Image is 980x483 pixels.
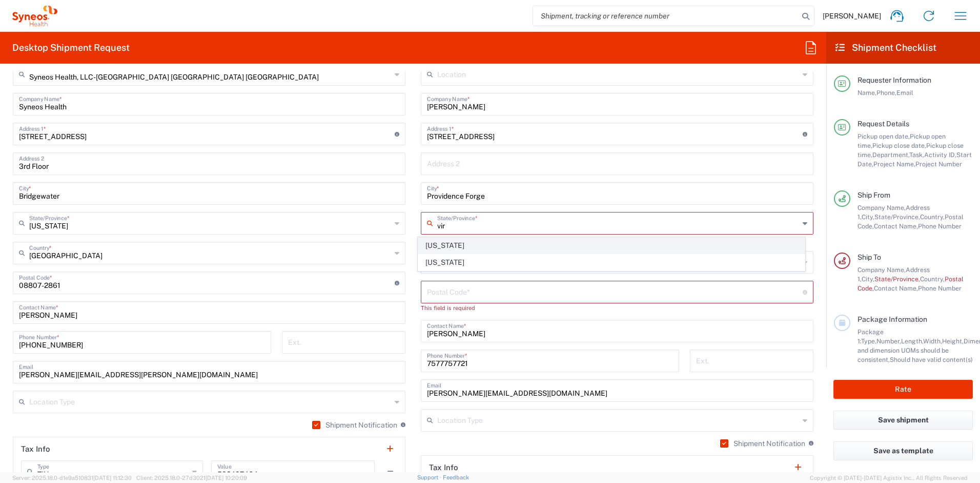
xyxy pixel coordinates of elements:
[429,462,458,473] h2: Tax Info
[876,337,901,345] span: Number,
[874,213,920,221] span: State/Province,
[857,328,884,345] span: Package 1:
[920,213,945,221] span: Country,
[873,160,915,168] span: Project Name,
[915,160,962,168] span: Project Number
[874,284,918,292] span: Contact Name,
[443,474,469,480] a: Feedback
[857,191,890,199] span: Ship From
[533,6,799,26] input: Shipment, tracking or reference number
[857,76,931,84] span: Requester Information
[918,284,962,292] span: Phone Number
[417,474,443,480] a: Support
[206,475,247,481] span: [DATE] 10:20:09
[876,89,896,96] span: Phone,
[93,475,132,481] span: [DATE] 11:12:30
[857,266,906,274] span: Company Name,
[872,151,909,159] span: Department,
[923,337,942,345] span: Width,
[857,315,927,323] span: Package Information
[872,142,926,149] span: Pickup close date,
[901,337,923,345] span: Length,
[862,275,874,283] span: City,
[421,303,813,313] div: This field is required
[874,275,920,283] span: State/Province,
[890,356,973,363] span: Should have valid content(s)
[861,337,876,345] span: Type,
[12,42,130,54] h2: Desktop Shipment Request
[823,11,881,21] span: [PERSON_NAME]
[312,421,397,429] label: Shipment Notification
[918,222,962,230] span: Phone Number
[136,475,247,481] span: Client: 2025.18.0-27d3021
[421,235,813,244] div: This field is required
[12,475,132,481] span: Server: 2025.18.0-d1e9a510831
[920,275,945,283] span: Country,
[857,204,906,211] span: Company Name,
[862,213,874,221] span: City,
[857,132,910,140] span: Pickup open date,
[833,441,973,460] button: Save as template
[857,89,876,96] span: Name,
[896,89,913,96] span: Email
[418,255,805,271] span: [US_STATE]
[857,120,909,128] span: Request Details
[835,42,936,54] h2: Shipment Checklist
[909,151,924,159] span: Task,
[924,151,956,159] span: Activity ID,
[874,222,918,230] span: Contact Name,
[833,380,973,399] button: Rate
[810,473,968,482] span: Copyright © [DATE]-[DATE] Agistix Inc., All Rights Reserved
[21,444,50,454] h2: Tax Info
[720,439,805,448] label: Shipment Notification
[857,253,881,261] span: Ship To
[942,337,964,345] span: Height,
[418,238,805,254] span: [US_STATE]
[833,411,973,430] button: Save shipment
